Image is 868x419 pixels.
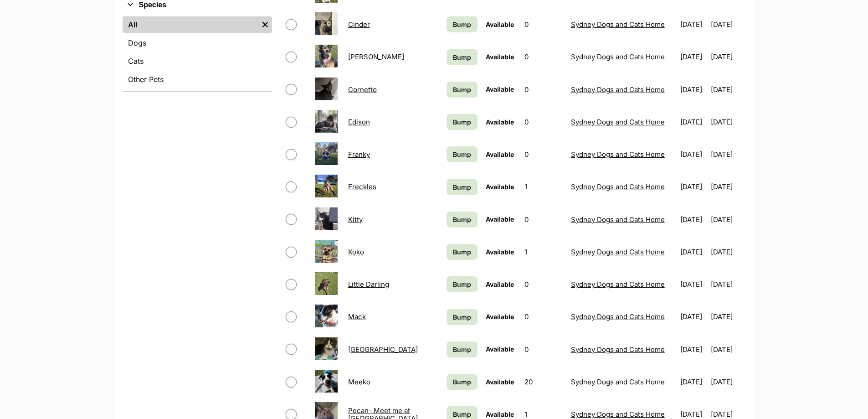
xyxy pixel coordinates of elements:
td: [DATE] [711,9,745,40]
a: Sydney Dogs and Cats Home [571,280,665,289]
a: Bump [447,276,478,292]
span: Available [486,410,514,418]
td: [DATE] [711,41,745,72]
a: Sydney Dogs and Cats Home [571,85,665,94]
span: Available [486,21,514,28]
span: Bump [453,377,471,387]
span: Bump [453,182,471,192]
td: [DATE] [711,139,745,170]
a: Franky [348,150,370,159]
a: Sydney Dogs and Cats Home [571,52,665,61]
span: Available [486,150,514,158]
td: 0 [521,269,566,300]
span: Available [486,85,514,93]
a: Sydney Dogs and Cats Home [571,378,665,386]
a: Bump [447,16,478,32]
td: [DATE] [677,9,710,40]
div: Species [123,15,272,91]
a: Sydney Dogs and Cats Home [571,345,665,354]
a: Meeko [348,378,370,386]
span: Bump [453,117,471,127]
a: Sydney Dogs and Cats Home [571,118,665,126]
a: All [123,16,258,33]
a: Sydney Dogs and Cats Home [571,20,665,29]
a: [PERSON_NAME] [348,52,404,61]
span: Bump [453,215,471,224]
a: Bump [447,341,478,357]
a: Freckles [348,182,376,191]
td: [DATE] [677,139,710,170]
td: [DATE] [677,334,710,365]
td: [DATE] [711,366,745,398]
span: Available [486,313,514,321]
td: [DATE] [711,74,745,105]
td: [DATE] [677,301,710,332]
td: [DATE] [711,334,745,365]
span: Bump [453,85,471,94]
a: Mack [348,312,366,321]
span: Available [486,345,514,353]
span: Available [486,183,514,191]
a: Bump [447,244,478,260]
a: Kitty [348,215,363,224]
a: Cinder [348,20,370,29]
a: Edison [348,118,370,126]
a: Bump [447,374,478,390]
a: Bump [447,49,478,65]
td: [DATE] [711,301,745,332]
a: Koko [348,248,364,256]
td: 0 [521,334,566,365]
a: [GEOGRAPHIC_DATA] [348,345,418,354]
span: Bump [453,345,471,354]
a: Other Pets [123,71,272,88]
td: [DATE] [677,269,710,300]
span: Bump [453,312,471,322]
td: [DATE] [711,106,745,138]
a: Sydney Dogs and Cats Home [571,248,665,256]
a: Bump [447,114,478,130]
td: 0 [521,106,566,138]
a: Bump [447,82,478,98]
td: [DATE] [711,171,745,202]
a: Sydney Dogs and Cats Home [571,182,665,191]
a: Little Darling [348,280,389,289]
span: Available [486,53,514,61]
a: Dogs [123,35,272,51]
td: [DATE] [677,41,710,72]
td: 0 [521,139,566,170]
td: [DATE] [677,74,710,105]
span: Available [486,280,514,288]
span: Bump [453,409,471,419]
a: Remove filter [258,16,272,33]
a: Sydney Dogs and Cats Home [571,215,665,224]
td: [DATE] [711,204,745,235]
span: Bump [453,52,471,62]
td: 0 [521,204,566,235]
td: 1 [521,236,566,268]
a: Bump [447,212,478,228]
span: Bump [453,20,471,29]
td: 0 [521,41,566,72]
td: [DATE] [677,236,710,268]
span: Bump [453,150,471,159]
a: Sydney Dogs and Cats Home [571,410,665,419]
a: Sydney Dogs and Cats Home [571,312,665,321]
a: Bump [447,146,478,162]
td: [DATE] [677,204,710,235]
td: [DATE] [711,269,745,300]
span: Available [486,248,514,256]
span: Bump [453,279,471,289]
td: 0 [521,74,566,105]
a: Cornetto [348,85,377,94]
td: [DATE] [677,171,710,202]
td: [DATE] [711,236,745,268]
span: Available [486,215,514,223]
a: Sydney Dogs and Cats Home [571,150,665,159]
a: Bump [447,179,478,195]
span: Available [486,378,514,386]
a: Cats [123,53,272,69]
span: Bump [453,247,471,257]
td: [DATE] [677,366,710,398]
td: 0 [521,301,566,332]
span: Available [486,118,514,126]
